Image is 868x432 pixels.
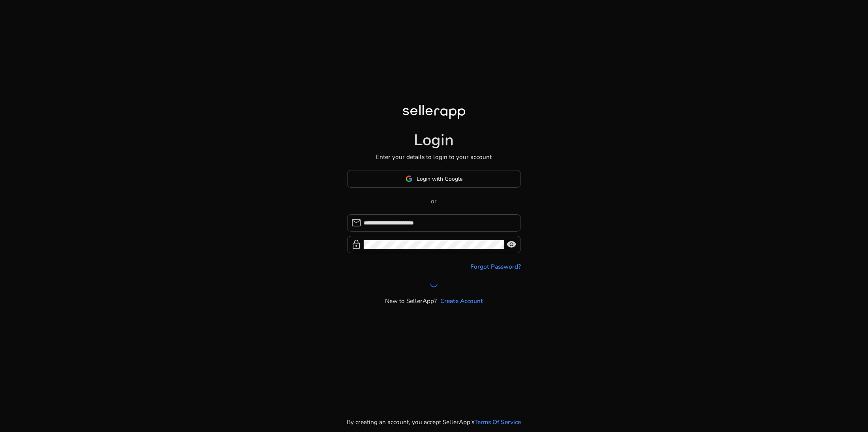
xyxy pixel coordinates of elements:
span: Login with Google [417,175,462,183]
img: google-logo.svg [406,175,413,182]
a: Forgot Password? [470,262,521,271]
p: New to SellerApp? [385,296,437,305]
h1: Login [414,131,454,150]
p: or [347,196,521,206]
button: Login with Google [347,170,521,188]
span: mail [351,218,361,228]
a: Create Account [440,296,483,305]
span: lock [351,239,361,250]
p: Enter your details to login to your account [376,152,492,161]
span: visibility [507,239,517,250]
a: Terms Of Service [475,417,521,426]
